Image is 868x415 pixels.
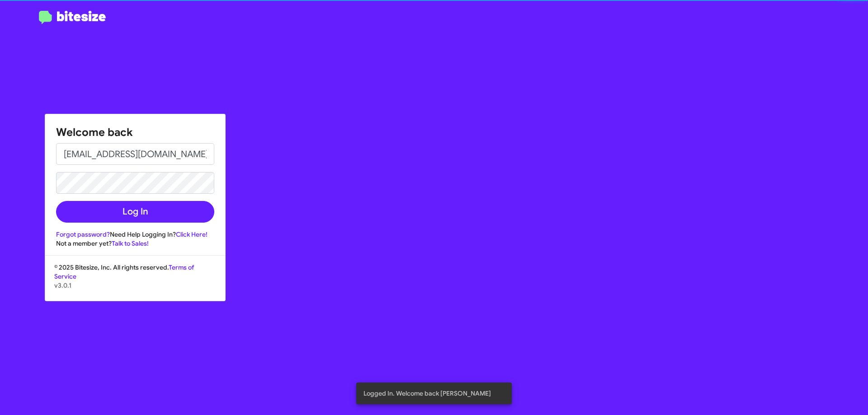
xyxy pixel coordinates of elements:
span: Logged In. Welcome back [PERSON_NAME] [363,389,491,398]
p: v3.0.1 [54,281,216,290]
a: Click Here! [176,230,208,238]
button: Log In [56,201,214,223]
div: Not a member yet? [56,239,214,248]
a: Talk to Sales! [112,239,149,247]
input: Email address [56,143,214,165]
div: Need Help Logging In? [56,230,214,239]
h1: Welcome back [56,125,214,140]
a: Forgot password? [56,230,110,238]
div: © 2025 Bitesize, Inc. All rights reserved. [45,263,225,301]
